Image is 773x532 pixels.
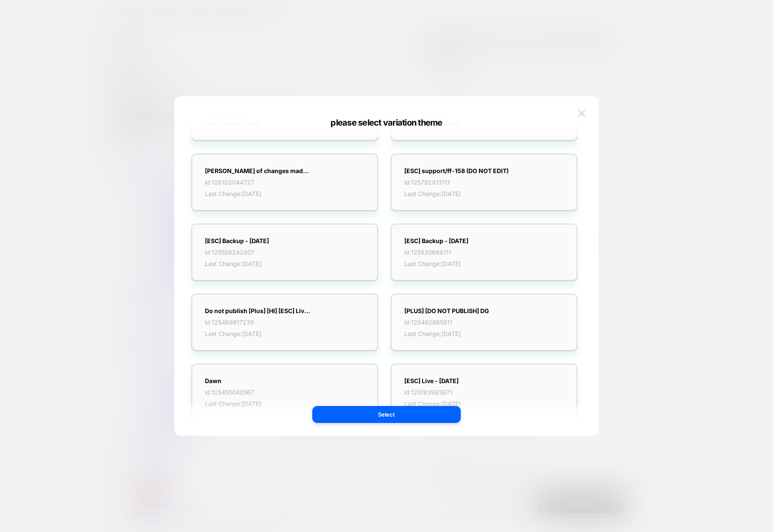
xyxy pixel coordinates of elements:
div: please select variation theme [174,118,599,128]
button: Select [312,406,461,423]
span: id: 125492985911 [404,319,489,326]
strong: [ESC] Backup - [DATE] [404,237,468,244]
span: id: 125530669111 [404,249,468,256]
strong: [ESC] support/ff-158 (DO NOT EDIT) [404,167,509,174]
iframe: Gorgias live chat messenger [17,451,51,483]
span: Last Change: [DATE] [404,400,461,407]
span: Close [3,58,18,64]
img: close [578,109,585,117]
span: Last Change: [DATE] [404,260,468,267]
strong: [PLUS] [DO NOT PUBLISH] DG [404,307,489,314]
span: id: 125183983671 [404,389,461,396]
span: Last Change: [DATE] [404,190,509,197]
span: Close [3,5,18,11]
span: Last Change: [DATE] [404,330,489,337]
strong: [ESC] Live - [DATE] [404,377,461,384]
span: id: 125792813111 [404,179,509,186]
